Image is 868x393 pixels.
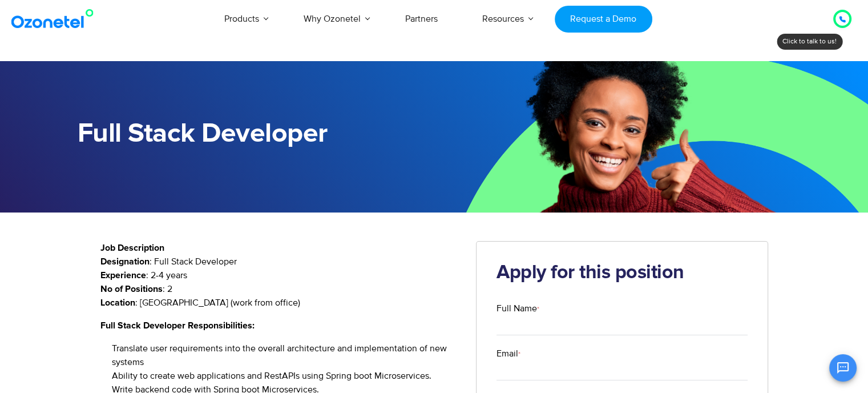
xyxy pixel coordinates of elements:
[100,298,135,307] strong: Location
[100,243,164,252] strong: Job Description
[100,284,163,294] strong: No of Positions
[100,271,146,280] strong: Experience
[78,118,434,150] h1: Full Stack Developer
[496,262,748,284] h2: Apply for this position
[496,347,748,360] label: Email
[100,255,459,310] p: : Full Stack Developer : 2-4 years : 2 : [GEOGRAPHIC_DATA] (work from office)
[829,354,857,382] button: Open chat
[555,6,652,33] a: Request a Demo
[100,321,255,330] strong: Full Stack Developer Responsibilities:
[112,342,459,369] li: Translate user requirements into the overall architecture and implementation of new systems
[112,369,459,383] li: Ability to create web applications and RestAPIs using Spring boot Microservices.
[100,257,150,266] strong: Designation
[496,302,748,315] label: Full Name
